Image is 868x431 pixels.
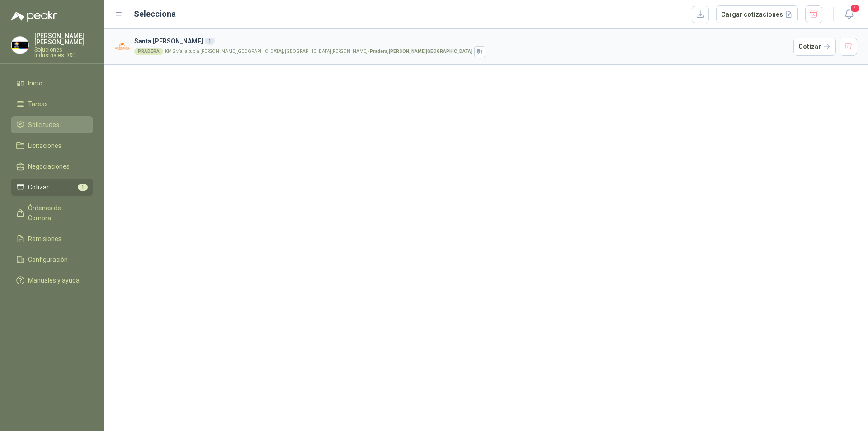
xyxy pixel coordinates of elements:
[11,37,28,54] img: Company Logo
[165,49,472,54] p: KM 2 vía la tupia [PERSON_NAME][GEOGRAPHIC_DATA], [GEOGRAPHIC_DATA][PERSON_NAME] -
[28,203,85,223] span: Órdenes de Compra
[28,141,61,151] span: Licitaciones
[134,8,176,20] h2: Selecciona
[134,36,790,46] h3: Santa [PERSON_NAME]
[370,49,472,54] strong: Pradera , [PERSON_NAME][GEOGRAPHIC_DATA]
[34,33,93,45] p: [PERSON_NAME] [PERSON_NAME]
[11,230,93,247] a: Remisiones
[28,182,49,192] span: Cotizar
[78,184,88,191] span: 1
[28,234,61,244] span: Remisiones
[11,11,57,22] img: Logo peakr
[716,5,798,24] button: Cargar cotizaciones
[28,255,68,265] span: Configuración
[11,199,93,227] a: Órdenes de Compra
[28,99,48,109] span: Tareas
[11,137,93,154] a: Licitaciones
[11,272,93,289] a: Manuales y ayuda
[11,179,93,196] a: Cotizar1
[11,75,93,92] a: Inicio
[34,47,93,58] p: Soluciones Industriales D&D
[205,38,215,45] div: 1
[115,39,131,55] img: Company Logo
[134,48,163,55] div: PRADERA
[28,275,80,285] span: Manuales y ayuda
[28,78,42,88] span: Inicio
[841,6,857,23] button: 4
[11,116,93,133] a: Solicitudes
[793,38,836,56] button: Cotizar
[11,251,93,268] a: Configuración
[11,95,93,113] a: Tareas
[850,4,860,13] span: 4
[28,161,70,171] span: Negociaciones
[11,158,93,175] a: Negociaciones
[28,120,59,130] span: Solicitudes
